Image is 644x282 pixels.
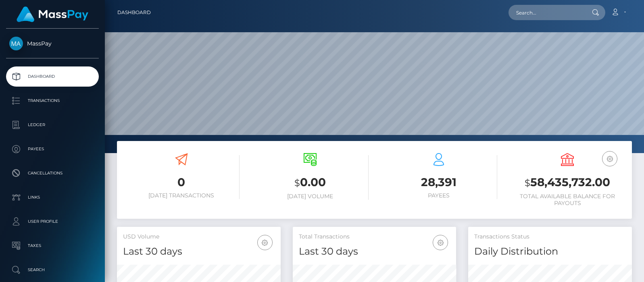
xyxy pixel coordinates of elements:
h3: 0 [123,174,240,190]
span: MassPay [6,40,99,47]
p: Taxes [9,240,96,252]
h6: Total Available Balance for Payouts [509,193,626,207]
h5: Total Transactions [299,233,450,241]
a: Dashboard [6,66,99,87]
a: Dashboard [117,4,151,21]
a: Taxes [6,236,99,256]
h6: [DATE] Transactions [123,192,240,199]
a: Cancellations [6,163,99,183]
h6: [DATE] Volume [252,193,368,200]
img: MassPay Logo [17,6,88,22]
h5: Transactions Status [474,233,626,241]
small: $ [525,177,530,189]
p: Links [9,191,96,203]
a: Ledger [6,115,99,135]
p: Payees [9,143,96,155]
h3: 28,391 [381,174,497,190]
p: Dashboard [9,70,96,83]
input: Search... [509,5,584,20]
p: User Profile [9,216,96,228]
p: Search [9,264,96,276]
p: Ledger [9,119,96,131]
p: Cancellations [9,167,96,179]
a: Transactions [6,91,99,111]
h3: 58,435,732.00 [509,174,626,191]
a: Search [6,260,99,280]
a: Payees [6,139,99,159]
h4: Daily Distribution [474,245,626,259]
h4: Last 30 days [123,245,275,259]
img: MassPay [9,37,23,50]
h6: Payees [381,192,497,199]
h3: 0.00 [252,174,368,191]
a: Links [6,187,99,207]
a: User Profile [6,211,99,232]
h4: Last 30 days [299,245,450,259]
p: Transactions [9,95,96,107]
h5: USD Volume [123,233,275,241]
small: $ [294,177,300,189]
